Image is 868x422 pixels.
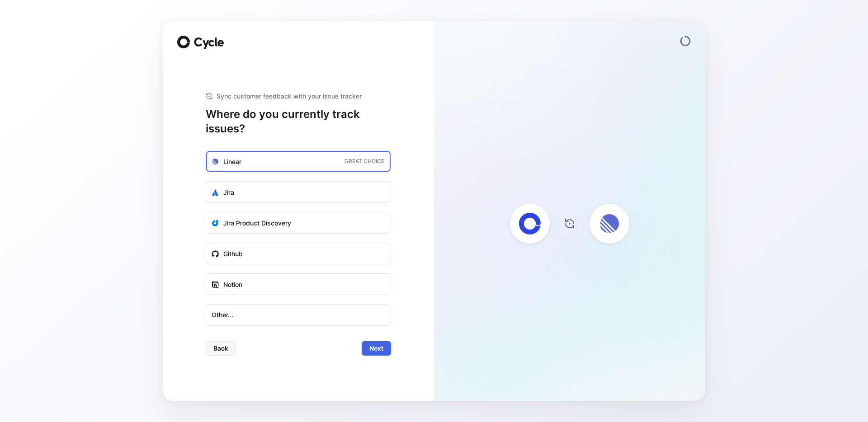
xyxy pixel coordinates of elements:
[206,304,391,326] button: Other...
[223,187,234,198] div: Jira
[213,343,228,354] span: Back
[212,309,385,320] span: Other...
[223,279,242,290] div: Notion
[206,341,236,356] button: Back
[223,249,243,259] div: Github
[206,107,391,136] h1: Where do you currently track issues?
[223,156,241,167] div: Linear
[362,341,391,356] button: Next
[369,343,383,354] span: Next
[223,218,291,229] div: Jira Product Discovery
[206,91,391,102] div: Sync customer feedback with your issue tracker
